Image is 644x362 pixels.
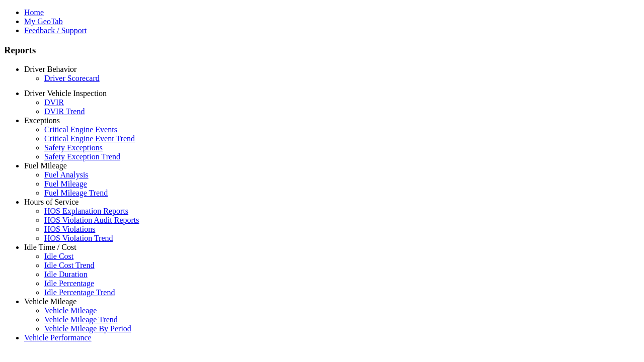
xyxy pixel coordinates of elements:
[44,134,135,143] a: Critical Engine Event Trend
[44,225,95,233] a: HOS Violations
[24,333,92,342] a: Vehicle Performance
[44,270,88,279] a: Idle Duration
[44,74,100,82] a: Driver Scorecard
[24,17,63,26] a: My GeoTab
[44,279,94,288] a: Idle Percentage
[44,179,87,188] a: Fuel Mileage
[24,297,76,306] a: Vehicle Mileage
[44,315,118,324] a: Vehicle Mileage Trend
[44,189,108,197] a: Fuel Mileage Trend
[44,288,115,297] a: Idle Percentage Trend
[24,26,87,35] a: Feedback / Support
[24,89,107,98] a: Driver Vehicle Inspection
[44,170,89,179] a: Fuel Analysis
[44,252,73,260] a: Idle Cost
[44,306,97,315] a: Vehicle Mileage
[24,8,44,17] a: Home
[44,216,139,224] a: HOS Violation Audit Reports
[24,161,67,170] a: Fuel Mileage
[44,207,128,215] a: HOS Explanation Reports
[44,324,131,333] a: Vehicle Mileage By Period
[44,98,64,107] a: DVIR
[24,65,76,73] a: Driver Behavior
[44,125,117,134] a: Critical Engine Events
[24,243,76,251] a: Idle Time / Cost
[44,152,120,161] a: Safety Exception Trend
[44,143,103,152] a: Safety Exceptions
[44,107,85,116] a: DVIR Trend
[4,45,640,56] h3: Reports
[24,116,60,125] a: Exceptions
[44,234,113,242] a: HOS Violation Trend
[24,198,78,206] a: Hours of Service
[44,261,95,269] a: Idle Cost Trend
